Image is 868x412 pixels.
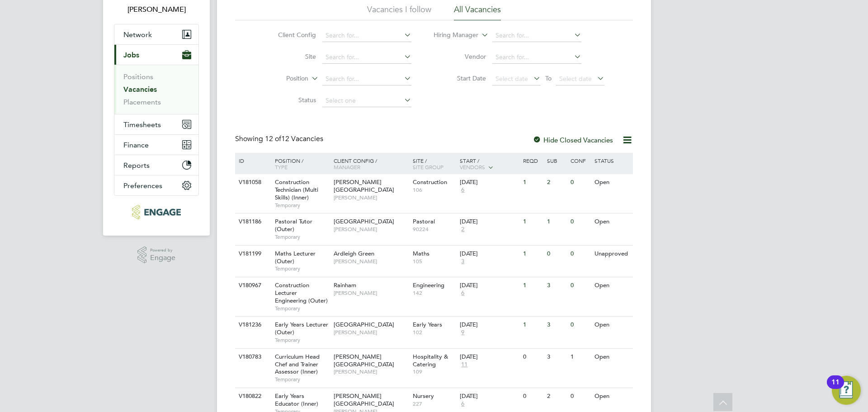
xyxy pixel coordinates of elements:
label: Client Config [264,31,316,39]
span: [PERSON_NAME][GEOGRAPHIC_DATA] [334,353,394,368]
div: 1 [545,213,568,230]
div: 3 [545,349,568,365]
div: 1 [521,277,544,294]
label: Position [256,74,308,83]
span: 3 [460,258,466,265]
div: Open [592,213,632,230]
span: Curriculum Head Chef and Trainer Assessor (Inner) [275,353,320,376]
span: 102 [413,329,456,336]
div: V181199 [236,246,268,262]
span: 12 Vacancies [265,134,323,143]
span: 106 [413,186,456,194]
span: Preferences [123,181,162,190]
div: 0 [568,277,592,294]
button: Open Resource Center, 11 new notifications [832,376,861,405]
button: Preferences [114,175,198,195]
div: Position / [268,153,331,175]
img: huntereducation-logo-retina.png [132,205,180,219]
a: Go to home page [114,205,199,219]
div: V180783 [236,349,268,365]
span: Ardleigh Green [334,250,374,257]
div: Client Config / [331,153,410,175]
button: Timesheets [114,114,198,134]
span: Temporary [275,265,329,272]
div: 0 [568,174,592,191]
div: Open [592,349,632,365]
div: Status [592,153,632,168]
span: Type [275,163,288,170]
span: 6 [460,289,466,297]
input: Select one [322,95,411,107]
span: 2 [460,226,466,233]
span: 11 [460,361,469,369]
span: 12 of [265,134,281,143]
span: Pastoral [413,218,435,225]
span: Engage [150,254,175,262]
a: Placements [123,98,161,106]
span: 227 [413,400,456,407]
button: Network [114,24,198,44]
div: [DATE] [460,353,519,361]
a: Powered byEngage [137,246,176,264]
div: Jobs [114,65,198,114]
div: 1 [521,213,544,230]
div: V181058 [236,174,268,191]
button: Jobs [114,45,198,65]
span: Maths Lecturer (Outer) [275,250,316,265]
span: 6 [460,186,466,194]
span: Finance [123,141,149,149]
div: [DATE] [460,282,519,289]
div: [DATE] [460,393,519,400]
div: Open [592,277,632,294]
div: V181236 [236,317,268,333]
div: 2 [545,174,568,191]
a: Vacancies [123,85,157,94]
div: [DATE] [460,250,519,258]
div: 2 [545,388,568,405]
span: Temporary [275,233,329,241]
span: Nursery [413,392,434,400]
span: Maths [413,250,429,257]
div: 0 [568,388,592,405]
div: ID [236,153,268,168]
span: Temporary [275,202,329,209]
div: 0 [521,349,544,365]
div: Site / [410,153,458,175]
div: 11 [831,382,840,394]
div: [DATE] [460,321,519,329]
span: [PERSON_NAME] [334,258,408,265]
div: V180822 [236,388,268,405]
div: Open [592,388,632,405]
div: [DATE] [460,218,519,226]
div: 1 [521,174,544,191]
span: [PERSON_NAME] [334,368,408,375]
span: Vendors [460,163,485,170]
span: Jobs [123,51,139,59]
span: 9 [460,329,466,336]
div: V180967 [236,277,268,294]
div: Unapproved [592,246,632,262]
div: 1 [521,246,544,262]
span: Powered by [150,246,175,254]
div: 0 [568,317,592,333]
div: 0 [545,246,568,262]
label: Start Date [434,74,486,82]
button: Finance [114,135,198,155]
label: Vendor [434,52,486,61]
span: Construction [413,178,447,186]
span: 142 [413,289,456,297]
span: 105 [413,258,456,265]
li: Vacancies I follow [367,4,431,20]
span: Reports [123,161,150,170]
span: Early Years Educator (Inner) [275,392,318,407]
span: [PERSON_NAME] [334,289,408,297]
span: James Farrington [114,4,199,15]
span: 109 [413,368,456,375]
div: Open [592,317,632,333]
span: [PERSON_NAME] [334,194,408,201]
input: Search for... [492,51,581,64]
div: V181186 [236,213,268,230]
span: Engineering [413,281,444,289]
span: [GEOGRAPHIC_DATA] [334,218,394,225]
span: [PERSON_NAME][GEOGRAPHIC_DATA] [334,178,394,194]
